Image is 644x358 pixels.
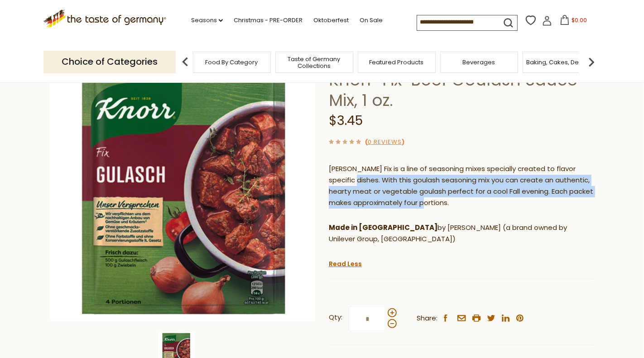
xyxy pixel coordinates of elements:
strong: Made in [GEOGRAPHIC_DATA] [329,223,437,232]
span: Share: [417,313,437,324]
a: Beverages [463,59,495,66]
a: On Sale [360,15,383,25]
a: Featured Products [370,59,424,66]
p: by [PERSON_NAME] (a brand owned by Unilever Group, [GEOGRAPHIC_DATA]) [329,222,594,245]
span: $0.00 [572,16,587,24]
input: Qty: [349,306,386,331]
p: [PERSON_NAME] Fix is a line of seasoning mixes specially created to flavor specific dishes. With ... [329,163,594,209]
a: Seasons [191,15,223,25]
img: previous arrow [176,53,194,71]
h1: Knorr "Fix" Beef Goulash Sauce Mix, 1 oz. [329,70,594,110]
p: Choice of Categories [43,51,176,73]
a: Taste of Germany Collections [278,56,351,69]
a: Food By Category [206,59,258,66]
img: Knorr Goulash Sauce Mix [50,57,315,321]
a: Baking, Cakes, Desserts [526,59,596,66]
a: Christmas - PRE-ORDER [234,15,303,25]
span: ( ) [365,138,404,146]
a: Read Less [329,259,362,268]
strong: Qty: [329,312,342,323]
button: $0.00 [554,15,592,29]
a: 0 Reviews [368,138,402,147]
a: Oktoberfest [313,15,349,25]
span: $3.45 [329,112,363,129]
img: next arrow [582,53,601,71]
